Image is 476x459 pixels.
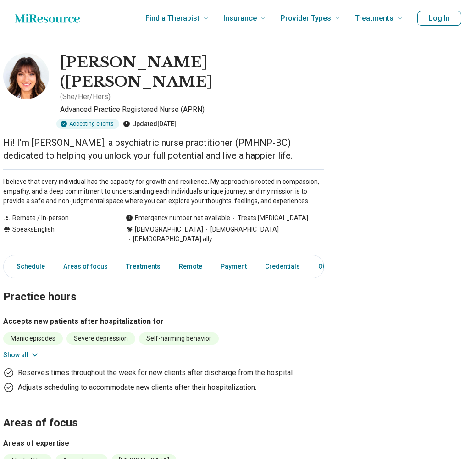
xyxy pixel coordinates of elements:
li: Self-harming behavior [139,332,219,345]
a: Areas of focus [58,257,113,276]
span: Treatments [355,12,393,25]
a: Other [313,257,346,276]
li: Severe depression [66,332,135,345]
a: Treatments [121,257,166,276]
a: Payment [215,257,252,276]
h1: [PERSON_NAME] ([PERSON_NAME] [60,53,324,91]
button: Log In [417,11,461,26]
p: I believe that every individual has the capacity for growth and resilience. My approach is rooted... [3,177,324,206]
a: Schedule [6,257,50,276]
span: Provider Types [281,12,331,25]
span: Treats [MEDICAL_DATA] [230,213,308,223]
button: Show all [3,350,39,360]
h3: Accepts new patients after hospitalization for [3,316,324,327]
p: Hi! I’m [PERSON_NAME], a psychiatric nurse practitioner (PMHNP-BC) dedicated to helping you unloc... [3,136,324,162]
div: Accepting clients [56,119,119,129]
p: Advanced Practice Registered Nurse (APRN) [60,104,324,115]
span: [DEMOGRAPHIC_DATA] ally [126,234,212,244]
li: Manic episodes [3,332,63,345]
h2: Areas of focus [3,393,324,431]
h2: Practice hours [3,267,324,305]
div: Speaks English [3,225,107,244]
p: ( She/Her/Hers ) [60,91,111,102]
img: Katarina Mijic-Barisic, Advanced Practice Registered Nurse (APRN) [3,53,49,99]
span: Find a Therapist [145,12,199,25]
a: Home page [15,9,80,28]
h3: Areas of expertise [3,438,324,449]
span: [DEMOGRAPHIC_DATA] [135,225,203,234]
a: Remote [173,257,208,276]
p: Adjusts scheduling to accommodate new clients after their hospitalization. [18,382,256,393]
p: Reserves times throughout the week for new clients after discharge from the hospital. [18,367,294,378]
span: Insurance [223,12,257,25]
div: Updated [DATE] [123,119,176,129]
div: Remote / In-person [3,213,107,223]
a: Credentials [260,257,305,276]
span: [DEMOGRAPHIC_DATA] [203,225,279,234]
div: Emergency number not available [126,213,230,223]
